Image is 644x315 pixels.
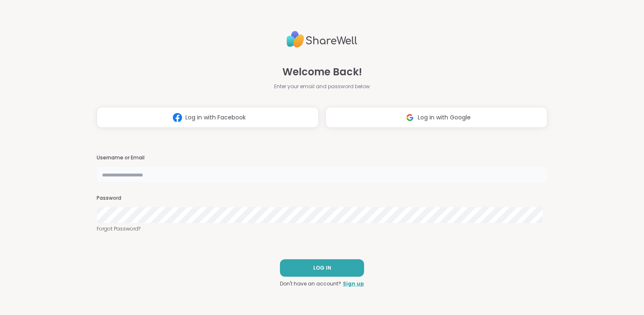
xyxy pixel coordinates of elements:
img: ShareWell Logomark [402,110,418,125]
button: Log in with Facebook [97,107,319,128]
span: Welcome Back! [282,64,362,79]
a: Forgot Password? [97,225,547,233]
h3: Username or Email [97,154,547,161]
button: Log in with Google [325,107,547,128]
img: ShareWell Logo [287,27,357,51]
span: Log in with Facebook [185,113,246,122]
button: LOG IN [280,259,364,277]
span: Log in with Google [418,113,471,122]
span: Don't have an account? [280,280,341,288]
span: Enter your email and password below [274,83,370,90]
span: LOG IN [313,264,331,272]
a: Sign up [343,280,364,288]
h3: Password [97,195,547,202]
img: ShareWell Logomark [170,110,185,125]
